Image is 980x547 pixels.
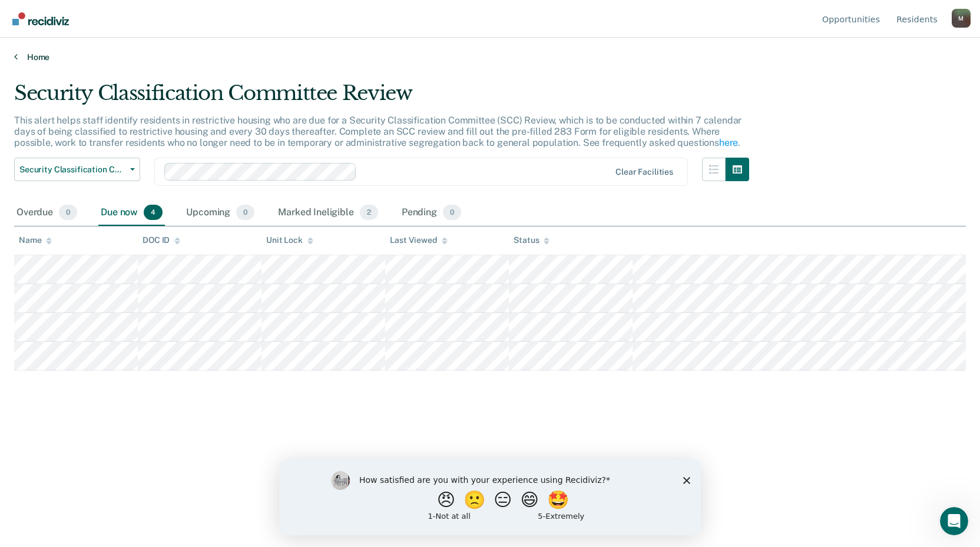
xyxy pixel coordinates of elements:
div: DOC ID [143,235,180,245]
span: 0 [443,205,461,220]
div: Marked Ineligible2 [276,200,380,226]
iframe: Survey by Kim from Recidiviz [279,459,701,535]
div: Upcoming0 [184,200,257,226]
p: This alert helps staff identify residents in restrictive housing who are due for a Security Class... [14,115,741,148]
a: here [719,137,738,148]
span: 0 [236,205,254,220]
button: Security Classification Committee Review [14,158,140,181]
div: Security Classification Committee Review [14,81,749,115]
div: Last Viewed [390,235,447,245]
div: Pending0 [399,200,463,226]
div: Status [514,235,549,245]
span: 2 [360,205,378,220]
span: 0 [59,205,77,220]
a: Home [14,52,966,62]
span: 4 [144,205,163,220]
div: Name [19,235,52,245]
iframe: Intercom live chat [940,507,968,535]
div: Clear facilities [615,167,673,177]
div: Overdue0 [14,200,80,226]
img: Recidiviz [12,12,69,25]
div: Unit Lock [266,235,313,245]
div: M [952,9,971,28]
button: Profile dropdown button [952,9,971,28]
div: Due now4 [98,200,165,226]
span: Security Classification Committee Review [19,165,125,175]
